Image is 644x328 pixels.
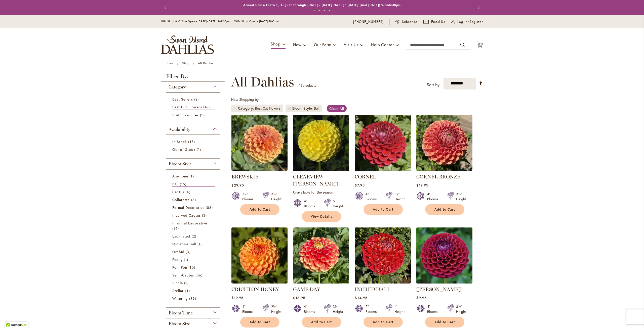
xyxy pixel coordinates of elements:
span: Now Shopping by [231,97,259,102]
a: BREWSKIE [231,174,258,180]
span: Log In/Register [457,19,483,24]
span: 2 [194,97,200,102]
div: 5" Blooms [366,304,380,314]
a: Clear All [327,105,347,112]
a: Formal Decorative 86 [172,205,215,210]
span: Out of Stock [172,147,195,152]
span: Visit Us [344,42,358,47]
img: CORNEL [355,115,411,171]
button: Next [473,3,483,13]
div: Best Cut Flowers [255,106,280,111]
a: Remove Bloom Style Ball [288,107,291,110]
span: Subscribe [402,19,418,24]
div: 4" Blooms [242,304,256,314]
a: Shop [182,61,189,65]
button: Add to Cart [364,204,403,215]
a: View Details [302,211,341,222]
span: Collarette [172,197,190,202]
a: CLEARVIEW [PERSON_NAME] [293,174,338,187]
span: Clear All [329,106,344,111]
a: Incurved Cactus 3 [172,213,215,218]
a: Single 1 [172,280,215,286]
button: Previous [161,3,171,13]
a: Ball 16 [172,181,215,187]
a: Anemone 1 [172,173,215,179]
span: Informal Decorative [172,221,207,225]
div: Ball [314,106,319,111]
span: Waterlily [172,296,188,301]
span: Add to Cart [250,207,270,212]
a: Out of Stock 1 [172,147,215,152]
p: products [299,81,316,89]
span: $24.95 [355,295,367,300]
a: Incrediball [355,280,411,285]
strong: Filter By: [161,74,225,82]
span: $16.95 [293,295,305,300]
button: Add to Cart [425,204,464,215]
button: 4 of 4 [328,9,330,11]
div: 3½' Height [394,192,405,202]
span: $9.95 [416,295,426,300]
span: Anemone [172,174,188,178]
span: Miniature Ball [172,242,196,246]
a: CORNEL BRONZE [416,174,460,180]
a: In Stock 15 [172,139,215,144]
div: 4' Height [394,304,405,314]
a: Waterlily 39 [172,296,215,301]
div: 4" Blooms [427,192,441,202]
a: GAME DAY [293,286,320,292]
span: 4 [185,189,191,195]
img: Incrediball [355,227,411,284]
a: Subscribe [395,19,418,24]
a: Miniature Ball 1 [172,241,215,247]
span: $19.95 [231,295,243,300]
div: 3½' Height [456,192,466,202]
div: 4" Blooms [366,192,380,202]
a: Informal Decorative 61 [172,220,215,231]
span: View Details [311,214,332,219]
button: Add to Cart [240,204,279,215]
span: 3 [186,249,192,254]
span: Stellar [172,288,184,293]
span: Formal Decorative [172,205,205,210]
span: Orchid [172,249,184,254]
a: Remove Category Best Cut Flowers [234,107,237,110]
div: 3½' Height [271,192,281,202]
span: Add to Cart [373,320,393,324]
button: 2 of 4 [318,9,320,11]
span: Category [238,106,255,111]
span: Laciniated [172,234,190,239]
a: Cactus 4 [172,189,215,195]
button: 3 of 4 [323,9,325,11]
span: Staff Favorites [172,113,199,117]
span: Shop [271,41,280,46]
button: Add to Cart [364,317,403,327]
img: BREWSKIE [231,115,288,171]
img: CORNEL BRONZE [416,115,472,171]
button: 1 of 4 [313,9,315,11]
span: Ball [172,181,179,186]
span: Best Sellers [172,97,193,102]
a: CORNEL BRONZE [416,167,472,172]
span: $7.95 [355,183,365,188]
a: store logo [161,35,214,54]
div: 5' Height [333,199,343,209]
div: 3½' Height [333,304,343,314]
span: $19.95 [416,183,428,188]
a: Pom Pon 15 [172,265,215,270]
span: $29.95 [231,183,244,188]
span: All Dahlias [231,74,294,89]
span: Add to Cart [434,320,455,324]
a: Email Us [423,19,446,24]
span: 1 [184,257,189,262]
p: Unavailable for the season [293,190,349,195]
a: Semi-Cactus 36 [172,272,215,278]
span: 5 [200,112,206,118]
a: Orchid 3 [172,249,215,254]
span: Add to Cart [311,320,332,324]
span: Best Cut Flowers [172,105,202,109]
span: 1 [189,173,195,179]
a: Best Sellers [172,97,215,102]
span: 1 [197,241,203,247]
a: BREWSKIE [231,167,288,172]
